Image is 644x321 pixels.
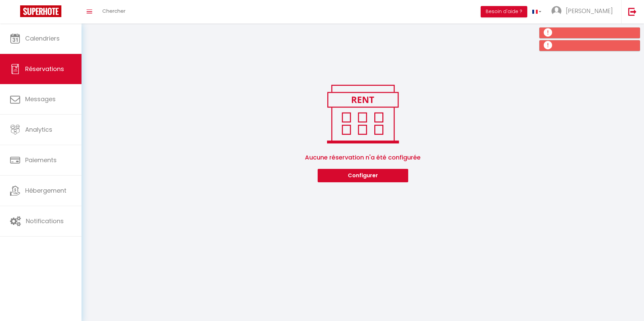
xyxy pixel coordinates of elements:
[25,95,56,103] span: Messages
[20,5,61,17] img: Super Booking
[25,65,64,73] span: Réservations
[26,217,64,225] span: Notifications
[628,7,637,16] img: logout
[318,169,408,182] button: Configurer
[551,6,561,16] img: ...
[25,34,60,43] span: Calendriers
[25,186,66,195] span: Hébergement
[566,7,613,15] span: [PERSON_NAME]
[5,3,25,23] button: Ouvrir le widget de chat LiveChat
[25,156,57,164] span: Paiements
[25,125,52,134] span: Analytics
[481,6,527,17] button: Besoin d'aide ?
[102,7,125,14] span: Chercher
[90,146,636,169] span: Aucune réservation n'a été configurée
[320,82,406,146] img: rent.png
